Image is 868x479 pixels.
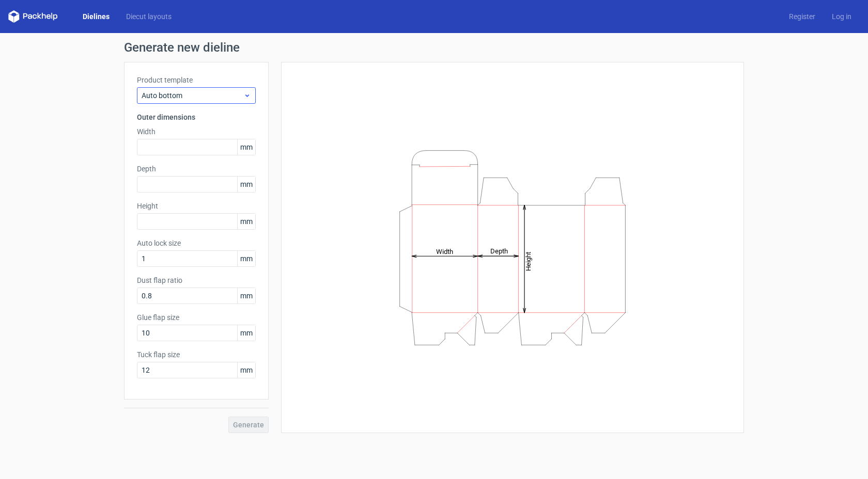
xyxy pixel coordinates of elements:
[137,75,256,85] label: Product template
[237,288,255,304] span: mm
[137,201,256,211] label: Height
[142,90,243,101] span: Auto bottom
[124,41,744,54] h1: Generate new dieline
[237,177,255,192] span: mm
[137,112,256,122] h3: Outer dimensions
[824,11,860,22] a: Log in
[74,11,118,22] a: Dielines
[524,251,532,270] tspan: Height
[237,325,255,341] span: mm
[781,11,824,22] a: Register
[237,139,255,155] span: mm
[137,349,256,360] label: Tuck flap size
[237,251,255,266] span: mm
[137,312,256,323] label: Glue flap size
[137,126,256,137] label: Width
[490,247,508,255] tspan: Depth
[237,214,255,229] span: mm
[118,11,180,22] a: Diecut layouts
[137,164,256,174] label: Depth
[137,238,256,248] label: Auto lock size
[237,362,255,378] span: mm
[436,247,453,255] tspan: Width
[137,275,256,285] label: Dust flap ratio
